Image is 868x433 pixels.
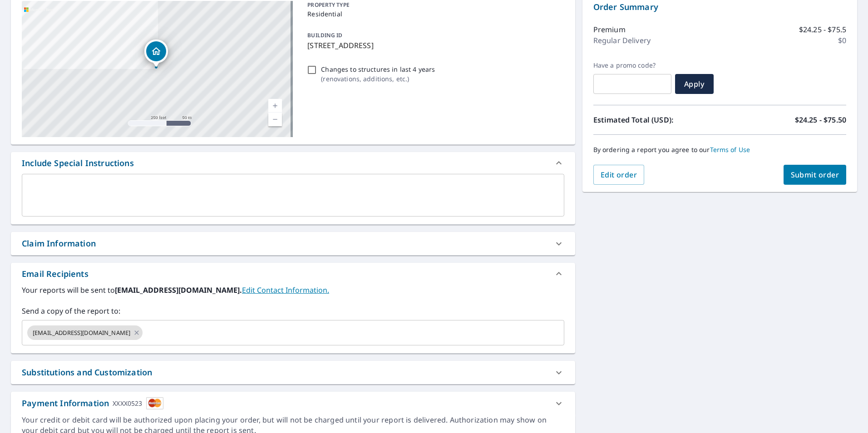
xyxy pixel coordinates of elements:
[22,397,163,409] div: Payment Information
[593,24,626,35] p: Premium
[307,9,560,19] p: Residential
[710,145,750,154] a: Terms of Use
[22,366,152,379] div: Substitutions and Customization
[795,114,846,125] p: $24.25 - $75.50
[22,285,564,295] label: Your reports will be sent to
[22,268,89,280] div: Email Recipients
[791,170,839,180] span: Submit order
[146,397,163,409] img: cardImage
[22,157,134,169] div: Include Special Instructions
[784,165,847,185] button: Submit order
[11,392,575,415] div: Payment InformationXXXX0523cardImage
[268,113,282,126] a: Current Level 17, Zoom Out
[268,99,282,113] a: Current Level 17, Zoom In
[11,232,575,255] div: Claim Information
[593,35,651,46] p: Regular Delivery
[27,329,136,337] span: [EMAIL_ADDRESS][DOMAIN_NAME]
[601,170,637,180] span: Edit order
[307,40,560,51] p: [STREET_ADDRESS]
[22,237,96,250] div: Claim Information
[22,305,564,316] label: Send a copy of the report to:
[593,114,720,125] p: Estimated Total (USD):
[593,61,671,69] label: Have a promo code?
[307,1,560,9] p: PROPERTY TYPE
[113,397,142,409] div: XXXX0523
[675,74,714,94] button: Apply
[115,285,242,295] b: [EMAIL_ADDRESS][DOMAIN_NAME].
[11,152,575,174] div: Include Special Instructions
[838,35,846,46] p: $0
[321,74,435,84] p: ( renovations, additions, etc. )
[11,263,575,285] div: Email Recipients
[593,146,846,154] p: By ordering a report you agree to our
[593,1,846,13] p: Order Summary
[799,24,846,35] p: $24.25 - $75.5
[242,285,329,295] a: EditContactInfo
[11,361,575,384] div: Substitutions and Customization
[307,31,342,39] p: BUILDING ID
[27,325,143,340] div: [EMAIL_ADDRESS][DOMAIN_NAME]
[682,79,706,89] span: Apply
[321,64,435,74] p: Changes to structures in last 4 years
[144,39,168,68] div: Dropped pin, building 1, Residential property, 8767 E Georgetown Rd Columbus, IN 47201
[593,165,645,185] button: Edit order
